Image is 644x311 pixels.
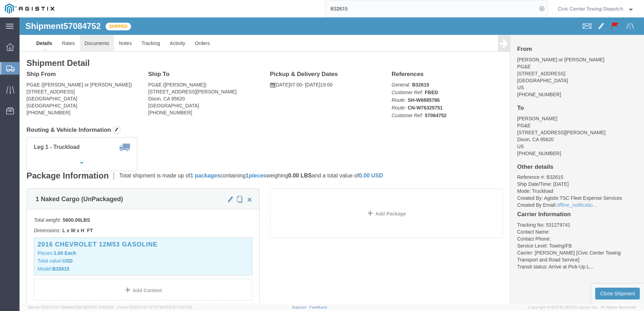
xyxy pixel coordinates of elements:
img: logo [5,3,54,14]
button: Civic Center Towing Dispatch [558,5,635,13]
span: Copyright © [DATE]-[DATE] Agistix Inc., All Rights Reserved [528,304,636,310]
span: [DATE] 10:09:35 [85,305,114,309]
iframe: FS Legacy Container [20,17,644,304]
a: Support [292,305,309,309]
span: Server: 2025.21.0-769a9a7b8c3 [28,305,114,309]
span: Civic Center Towing Dispatch [558,5,623,13]
input: Search for shipment number, reference number [325,0,537,17]
a: Feedback [309,305,327,309]
span: [DATE] 11:37:29 [164,305,192,309]
span: Client: 2025.21.0-7d7479b [117,305,192,309]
